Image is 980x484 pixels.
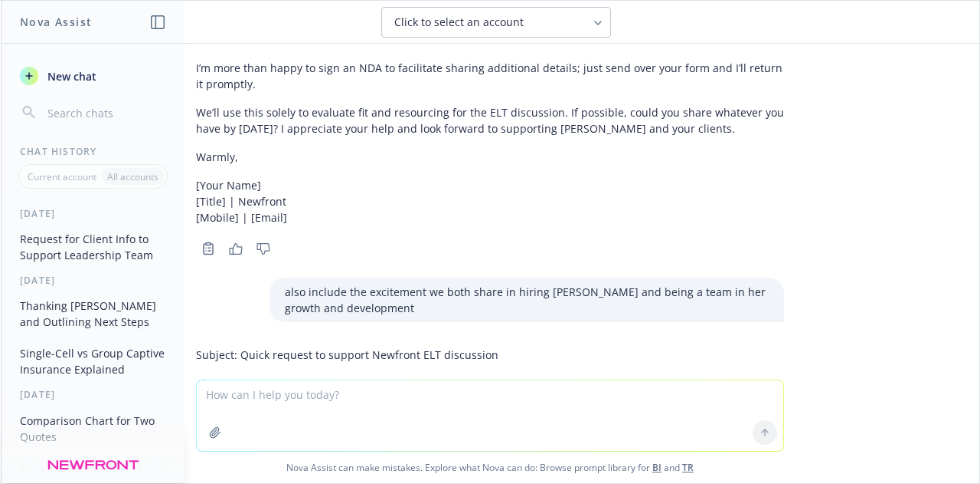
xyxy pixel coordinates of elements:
[14,408,172,449] button: Comparison Chart for Two Quotes
[14,293,172,334] button: Thanking [PERSON_NAME] and Outlining Next Steps
[682,461,694,474] a: TR
[7,452,973,483] span: Nova Assist can make mistakes. Explore what Nova can do: Browse prompt library for and
[14,341,172,382] button: Single-Cell vs Group Captive Insurance Explained
[381,7,611,38] button: Click to select an account
[14,226,172,268] button: Request for Client Info to Support Leadership Team
[394,15,524,30] span: Click to select an account
[20,14,92,30] h1: Nova Assist
[28,170,96,183] p: Current account
[196,375,784,391] p: Hi [PERSON_NAME],
[285,284,769,316] p: also include the excitement we both share in hiring [PERSON_NAME] and being a team in her growth ...
[196,347,784,363] p: Subject: Quick request to support Newfront ELT discussion
[2,274,185,287] div: [DATE]
[14,62,172,90] button: New chat
[196,149,784,165] p: Warmly,
[44,102,166,123] input: Search chats
[2,207,185,220] div: [DATE]
[196,104,784,137] p: We’ll use this solely to evaluate fit and resourcing for the ELT discussion. If possible, could y...
[652,461,661,474] a: BI
[196,177,784,226] p: [Your Name] [Title] | Newfront [Mobile] | [Email]
[2,145,185,158] div: Chat History
[251,238,276,259] button: Thumbs down
[44,68,96,84] span: New chat
[2,388,185,401] div: [DATE]
[201,242,215,255] svg: Copy to clipboard
[196,60,784,92] p: I’m more than happy to sign an NDA to facilitate sharing additional details; just send over your ...
[107,170,158,183] p: All accounts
